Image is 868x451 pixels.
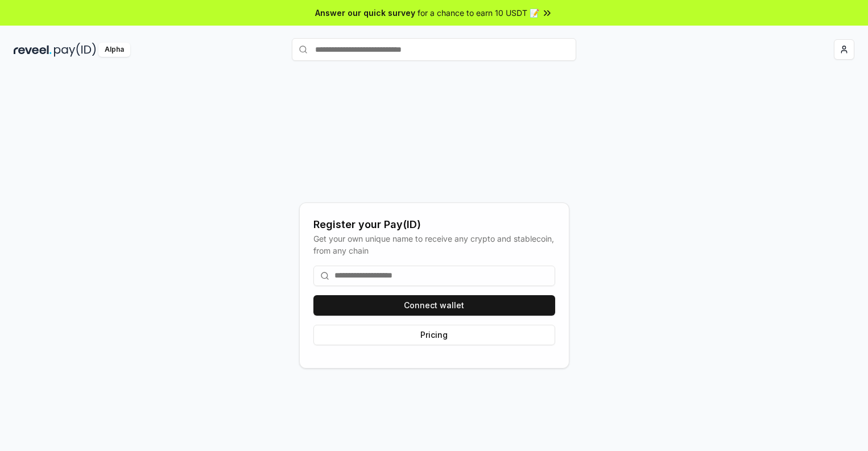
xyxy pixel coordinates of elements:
span: for a chance to earn 10 USDT 📝 [418,7,539,19]
div: Get your own unique name to receive any crypto and stablecoin, from any chain [313,233,555,256]
img: pay_id [54,43,96,57]
span: Answer our quick survey [315,7,415,19]
img: reveel_dark [14,43,52,57]
div: Alpha [98,43,130,57]
button: Pricing [313,325,555,345]
div: Register your Pay(ID) [313,217,555,233]
button: Connect wallet [313,295,555,316]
